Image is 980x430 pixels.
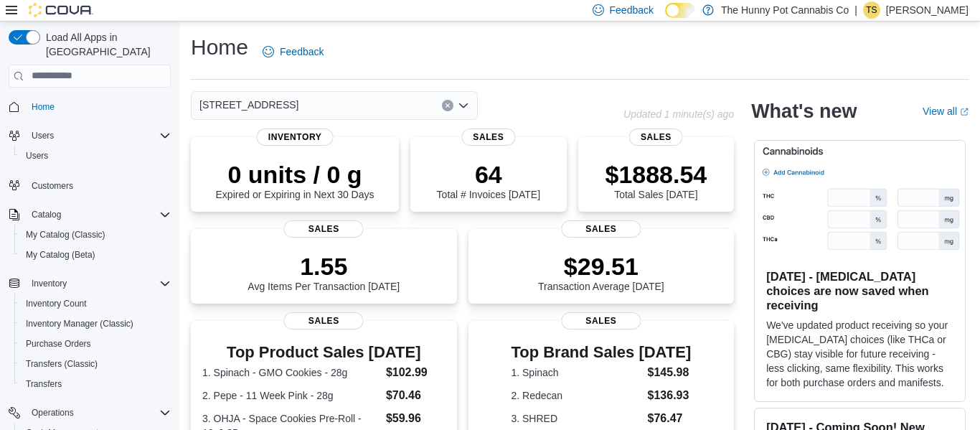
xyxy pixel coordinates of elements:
a: My Catalog (Beta) [20,246,101,263]
button: My Catalog (Beta) [14,245,176,265]
span: My Catalog (Beta) [20,246,171,263]
p: | [854,1,857,19]
span: Transfers [20,375,171,393]
span: Purchase Orders [20,335,171,352]
button: Users [3,126,176,146]
span: Transfers [26,378,62,390]
span: Sales [561,220,641,238]
a: My Catalog (Classic) [20,226,111,243]
span: Inventory Manager (Classic) [20,315,171,332]
h3: Top Brand Sales [DATE] [511,344,691,361]
dd: $76.47 [648,410,692,427]
button: Open list of options [458,100,469,111]
span: My Catalog (Classic) [20,226,171,243]
h2: What's new [751,100,857,123]
span: Sales [284,220,364,238]
a: Transfers (Classic) [20,355,103,373]
dt: 2. Redecan [511,388,641,403]
a: Inventory Manager (Classic) [20,315,139,332]
button: Inventory [3,274,176,294]
svg: External link [960,108,969,116]
div: Total # Invoices [DATE] [437,160,540,200]
span: Purchase Orders [26,338,91,350]
button: My Catalog (Classic) [14,225,176,245]
span: Dark Mode [665,18,666,19]
span: Inventory Manager (Classic) [26,318,133,329]
span: Sales [629,128,683,146]
dd: $59.96 [386,410,446,427]
a: Users [20,147,54,164]
div: Avg Items Per Transaction [DATE] [248,252,400,292]
span: Catalog [32,209,61,220]
span: Sales [284,312,364,329]
p: [PERSON_NAME] [886,1,969,19]
h3: Top Product Sales [DATE] [202,344,446,361]
a: Transfers [20,375,67,393]
span: Users [32,130,54,141]
p: $1888.54 [605,160,707,189]
span: Operations [32,407,74,419]
p: Updated 1 minute(s) ago [623,108,734,120]
button: Users [14,146,176,166]
span: Customers [26,176,171,194]
span: My Catalog (Classic) [26,229,105,240]
span: Users [26,150,48,162]
div: Expired or Expiring in Next 30 Days [216,160,374,200]
dt: 3. SHRED [511,411,641,426]
span: Inventory [32,278,67,289]
p: $29.51 [538,252,664,281]
button: Inventory Count [14,294,176,314]
a: Purchase Orders [20,335,97,352]
p: 1.55 [248,252,400,281]
dd: $70.46 [386,387,446,404]
h1: Home [191,33,248,62]
span: Transfers (Classic) [26,358,98,370]
button: Customers [3,174,176,195]
a: Customers [26,177,79,195]
dd: $136.93 [648,387,692,404]
span: Inventory Count [26,298,87,309]
button: Operations [26,404,80,421]
button: Clear input [442,100,453,111]
input: Dark Mode [665,3,695,18]
span: Load All Apps in [GEOGRAPHIC_DATA] [40,30,171,59]
div: Total Sales [DATE] [605,160,707,200]
span: Sales [461,128,515,146]
span: TS [866,1,877,19]
span: Inventory [26,275,171,292]
span: Home [32,101,55,113]
span: Inventory Count [20,295,171,312]
span: Home [26,98,171,116]
div: Tash Slothouber [863,1,880,19]
button: Inventory [26,275,72,292]
div: Transaction Average [DATE] [538,252,664,292]
span: Feedback [280,45,324,59]
span: Customers [32,180,73,192]
h3: [DATE] - [MEDICAL_DATA] choices are now saved when receiving [766,269,953,312]
a: Inventory Count [20,295,93,312]
dt: 1. Spinach - GMO Cookies - 28g [202,365,380,380]
button: Transfers [14,374,176,394]
button: Operations [3,403,176,423]
button: Catalog [3,205,176,225]
p: 64 [437,160,540,189]
p: 0 units / 0 g [216,160,374,189]
img: Cova [29,3,93,17]
p: The Hunny Pot Cannabis Co [721,1,849,19]
span: My Catalog (Beta) [26,249,95,261]
button: Users [26,127,60,144]
span: Catalog [26,206,171,223]
dt: 1. Spinach [511,365,641,380]
span: Sales [561,312,641,329]
a: Home [26,98,60,116]
button: Home [3,96,176,117]
a: View allExternal link [923,106,969,117]
dd: $145.98 [648,364,692,381]
p: We've updated product receiving so your [MEDICAL_DATA] choices (like THCa or CBG) stay visible fo... [766,318,953,390]
span: Inventory [257,128,334,146]
button: Catalog [26,206,67,223]
dd: $102.99 [386,364,446,381]
span: Transfers (Classic) [20,355,171,373]
a: Feedback [257,37,329,66]
button: Inventory Manager (Classic) [14,314,176,334]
